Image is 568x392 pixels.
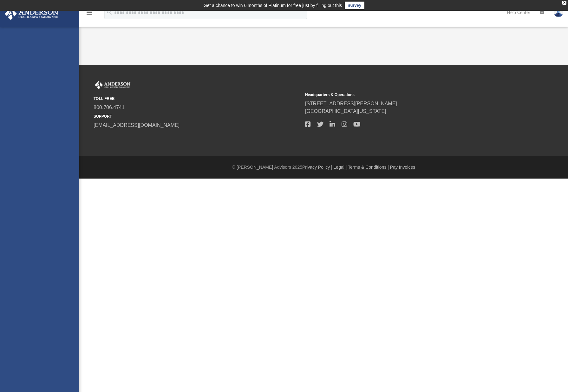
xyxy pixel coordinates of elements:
[305,101,397,106] a: [STREET_ADDRESS][PERSON_NAME]
[94,96,301,101] small: TOLL FREE
[94,114,301,119] small: SUPPORT
[305,92,512,98] small: Headquarters & Operations
[94,81,132,89] img: Anderson Advisors Platinum Portal
[562,1,566,5] div: close
[554,8,563,17] img: User Pic
[94,105,125,110] a: 800.706.4741
[345,2,364,9] a: survey
[302,165,332,170] a: Privacy Policy |
[204,2,342,9] div: Get a chance to win 6 months of Platinum for free just by filling out this
[86,9,93,16] i: menu
[94,122,180,128] a: [EMAIL_ADDRESS][DOMAIN_NAME]
[334,165,347,170] a: Legal |
[79,164,568,171] div: © [PERSON_NAME] Advisors 2025
[390,165,415,170] a: Pay Invoices
[3,8,60,20] img: Anderson Advisors Platinum Portal
[86,12,93,16] a: menu
[348,165,389,170] a: Terms & Conditions |
[106,9,113,16] i: search
[305,108,386,114] a: [GEOGRAPHIC_DATA][US_STATE]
